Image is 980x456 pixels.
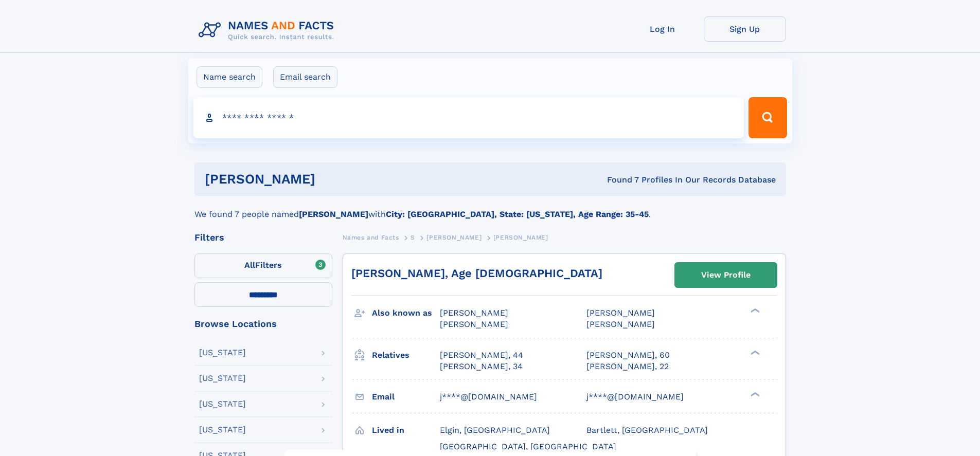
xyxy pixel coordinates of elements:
[586,350,670,361] a: [PERSON_NAME], 60
[675,263,777,287] a: View Profile
[194,319,332,329] div: Browse Locations
[411,234,415,241] span: S
[205,173,461,186] h1: [PERSON_NAME]
[621,16,704,42] a: Log In
[440,308,508,318] span: [PERSON_NAME]
[372,346,440,364] h3: Relatives
[372,304,440,322] h3: Also known as
[194,253,332,278] label: Filters
[244,260,255,270] span: All
[440,442,616,451] span: [GEOGRAPHIC_DATA], [GEOGRAPHIC_DATA]
[194,233,332,242] div: Filters
[461,174,776,186] div: Found 7 Profiles In Our Records Database
[299,209,368,219] b: [PERSON_NAME]
[199,374,246,382] div: [US_STATE]
[199,349,246,357] div: [US_STATE]
[749,97,787,138] button: Search Button
[386,209,649,219] b: City: [GEOGRAPHIC_DATA], State: [US_STATE], Age Range: 35-45
[748,391,760,397] div: ❯
[493,234,548,241] span: [PERSON_NAME]
[748,307,760,314] div: ❯
[440,350,523,361] a: [PERSON_NAME], 44
[411,231,415,244] a: S
[704,16,786,42] a: Sign Up
[586,319,655,329] span: [PERSON_NAME]
[193,97,744,138] input: search input
[194,16,343,44] img: Logo Names and Facts
[440,425,550,435] span: Elgin, [GEOGRAPHIC_DATA]
[426,231,482,244] a: [PERSON_NAME]
[440,319,508,329] span: [PERSON_NAME]
[343,231,399,244] a: Names and Facts
[351,267,602,280] a: [PERSON_NAME], Age [DEMOGRAPHIC_DATA]
[194,196,786,221] div: We found 7 people named with .
[701,263,751,287] div: View Profile
[372,388,440,406] h3: Email
[586,308,655,318] span: [PERSON_NAME]
[586,361,669,372] a: [PERSON_NAME], 22
[440,361,523,372] a: [PERSON_NAME], 34
[197,66,262,88] label: Name search
[748,349,760,356] div: ❯
[586,425,708,435] span: Bartlett, [GEOGRAPHIC_DATA]
[199,426,246,434] div: [US_STATE]
[199,400,246,408] div: [US_STATE]
[426,234,482,241] span: [PERSON_NAME]
[273,66,337,88] label: Email search
[372,422,440,439] h3: Lived in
